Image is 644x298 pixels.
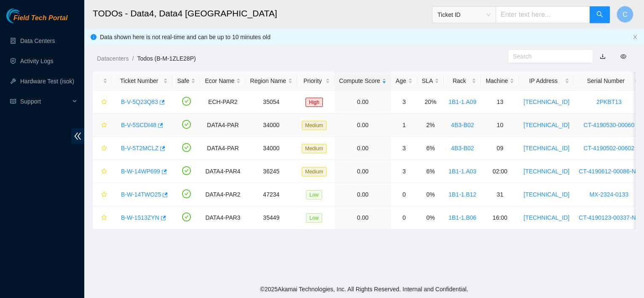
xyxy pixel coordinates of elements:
td: 10 [481,114,519,137]
td: 0.00 [335,206,391,229]
td: DATA4-PAR [200,137,245,160]
td: DATA4-PAR4 [200,160,245,183]
input: Enter text here... [496,6,590,23]
span: Field Tech Portal [13,14,67,22]
a: 1B1-1.B06 [448,214,476,221]
td: 6% [417,137,444,160]
span: check-circle [182,120,191,129]
td: 3 [391,137,417,160]
span: Support [20,93,70,110]
td: 0% [417,183,444,206]
td: 35449 [245,206,297,229]
a: CT-4190530-00060 [584,122,635,128]
a: Todos (B-M-1ZLE28P) [137,55,196,62]
span: star [101,122,107,129]
a: CT-4190123-00337-N0 [579,214,639,221]
td: 34000 [245,137,297,160]
a: B-V-5SCDI48 [121,122,156,128]
a: Hardware Test (isok) [20,78,74,85]
span: check-circle [182,189,191,198]
a: 1B1-1.A09 [448,98,476,105]
span: close [633,35,638,40]
span: Low [306,213,322,223]
a: B-W-14WP699 [121,168,160,175]
td: DATA4-PAR [200,114,245,137]
a: [TECHNICAL_ID] [523,98,569,105]
td: 0% [417,206,444,229]
img: Akamai Technologies [6,8,43,23]
button: star [97,165,107,178]
td: 1 [391,114,417,137]
td: 0.00 [335,137,391,160]
a: B-W-14TWO25 [121,191,161,198]
footer: © 2025 Akamai Technologies, Inc. All Rights Reserved. Internal and Confidential. [84,280,644,298]
span: Ticket ID [437,8,491,21]
td: 20% [417,90,444,114]
button: close [633,35,638,40]
button: star [97,118,107,132]
span: Medium [302,144,327,153]
span: check-circle [182,166,191,175]
span: star [101,192,107,198]
td: 0.00 [335,90,391,114]
a: Datacenters [97,55,129,62]
span: Medium [302,121,327,130]
td: 0 [391,183,417,206]
span: check-circle [182,213,191,221]
span: High [306,98,323,107]
button: star [97,95,107,109]
td: 02:00 [481,160,519,183]
td: 0 [391,206,417,229]
a: Akamai TechnologiesField Tech Portal [6,15,67,26]
button: star [97,141,107,155]
td: 0.00 [335,160,391,183]
button: search [590,6,610,23]
td: 0.00 [335,114,391,137]
a: CT-4190612-00086-N0 [579,168,639,175]
span: check-circle [182,143,191,152]
td: 13 [481,90,519,114]
button: download [593,50,612,63]
a: CT-4190502-00602 [584,145,635,152]
td: 31 [481,183,519,206]
span: search [596,11,603,19]
a: B-V-5T2MCLZ [121,145,158,152]
input: Search [513,52,581,61]
span: double-left [71,128,84,144]
span: star [101,145,107,152]
td: 36245 [245,160,297,183]
td: 34000 [245,114,297,137]
span: star [101,215,107,221]
a: 4B3-B02 [451,145,474,152]
td: 2% [417,114,444,137]
a: 1B1-1.A03 [448,168,476,175]
td: ECH-PAR2 [200,90,245,114]
a: [TECHNICAL_ID] [523,168,569,175]
a: [TECHNICAL_ID] [523,145,569,152]
span: C [623,9,628,20]
a: download [600,53,606,60]
span: / [132,55,134,62]
a: 4B3-B02 [451,122,474,128]
a: [TECHNICAL_ID] [523,214,569,221]
a: MX-2324-0133 [590,191,629,198]
a: B-V-5Q23Q83 [121,98,158,105]
td: 0.00 [335,183,391,206]
a: [TECHNICAL_ID] [523,122,569,128]
span: Medium [302,167,327,176]
span: eye [620,53,626,59]
td: 16:00 [481,206,519,229]
td: 6% [417,160,444,183]
span: star [101,99,107,106]
td: 47234 [245,183,297,206]
a: [TECHNICAL_ID] [523,191,569,198]
span: read [10,98,16,104]
a: Activity Logs [20,58,54,64]
span: star [101,168,107,175]
td: 3 [391,160,417,183]
span: check-circle [182,97,191,106]
td: 35054 [245,90,297,114]
a: 2PKBT13 [596,98,622,105]
span: Low [306,190,322,200]
td: 09 [481,137,519,160]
